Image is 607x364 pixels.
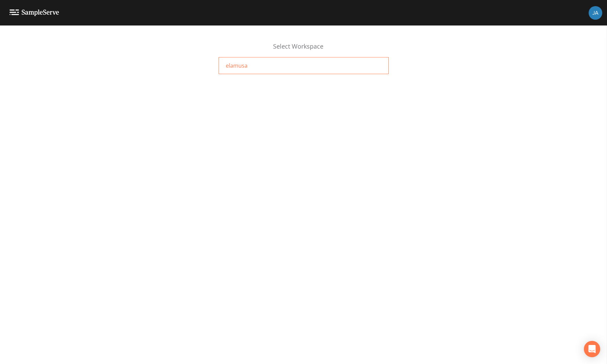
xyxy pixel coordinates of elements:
[219,57,389,74] a: elamusa
[584,341,600,357] div: Open Intercom Messenger
[10,10,59,16] img: logo
[219,42,389,57] div: Select Workspace
[589,6,602,20] img: 747fbe677637578f4da62891070ad3f4
[226,62,248,70] span: elamusa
